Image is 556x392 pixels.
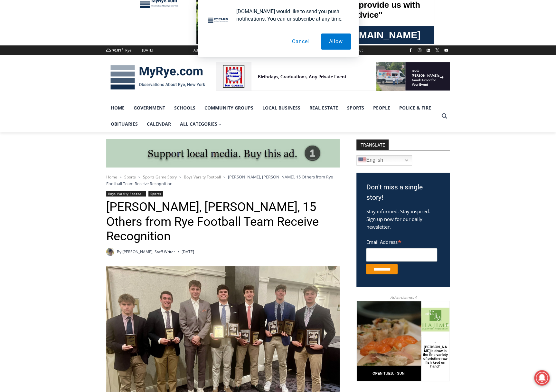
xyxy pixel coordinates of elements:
a: Home [106,100,129,116]
span: Intern @ [DOMAIN_NAME] [168,64,298,79]
nav: Breadcrumbs [106,174,340,187]
time: [DATE] [182,249,194,255]
nav: Primary Navigation [106,100,438,132]
button: Child menu of All Categories [175,116,226,132]
div: Birthdays, Graduations, Any Private Event [42,12,159,18]
span: > [120,175,122,179]
span: > [138,175,140,179]
a: Police & Fire [395,100,436,116]
span: By [117,249,121,255]
button: Allow [321,33,351,50]
p: Stay informed. Stay inspired. Sign up now for our daily newsletter. [366,207,440,231]
a: Home [106,174,117,180]
a: Boys Varsity Football [106,191,146,196]
strong: TRANSLATE [356,139,389,150]
a: Sports [148,191,163,196]
h4: Book [PERSON_NAME]'s Good Humor for Your Event [196,7,224,25]
span: > [179,175,181,179]
div: "We would have speakers with experience in local journalism speak to us about their experiences a... [163,0,304,62]
a: Author image [106,248,114,256]
a: English [356,155,412,166]
a: Obituaries [106,116,142,132]
label: Email Address [366,235,437,247]
img: en [358,157,366,164]
a: Calendar [142,116,175,132]
a: Open Tues. - Sun. [PHONE_NUMBER] [0,65,65,80]
a: Sports Game Story [143,174,177,180]
a: Government [129,100,170,116]
button: View Search Form [438,110,450,122]
img: MyRye.com [106,61,209,94]
img: notification icon [205,8,231,33]
a: Intern @ [DOMAIN_NAME] [155,62,312,80]
button: Cancel [284,33,317,50]
a: People [369,100,395,116]
span: Advertisement [383,294,423,301]
a: Boys Varsity Football [184,174,221,180]
a: Community Groups [200,100,258,116]
a: Schools [170,100,200,116]
a: [PERSON_NAME], Staff Writer [122,249,175,254]
h1: [PERSON_NAME], [PERSON_NAME], 15 Others from Rye Football Team Receive Recognition [106,200,340,244]
span: > [223,175,225,179]
img: support local media, buy this ad [106,139,340,168]
div: [DOMAIN_NAME] would like to send you push notifications. You can unsubscribe at any time. [231,8,351,23]
h3: Don't miss a single story! [366,182,440,203]
a: Real Estate [305,100,343,116]
span: Open Tues. - Sun. [PHONE_NUMBER] [2,66,63,91]
a: Book [PERSON_NAME]'s Good Humor for Your Event [191,2,232,29]
a: Local Business [258,100,305,116]
a: Sports [124,174,136,180]
span: [PERSON_NAME], [PERSON_NAME], 15 Others from Rye Football Team Receive Recognition [106,174,333,186]
img: (PHOTO: MyRye.com 2024 Head Intern, Editor and now Staff Writer Charlie Morris. Contributed.)Char... [106,248,114,256]
a: Sports [343,100,369,116]
div: "[PERSON_NAME]'s draw is the fine variety of pristine raw fish kept on hand" [66,40,91,77]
